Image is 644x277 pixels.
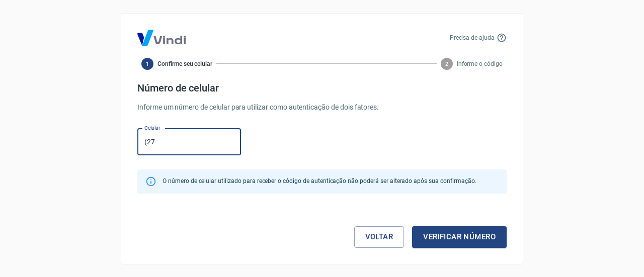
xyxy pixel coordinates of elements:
[412,226,507,247] button: Verificar número
[137,102,507,113] p: Informe um número de celular para utilizar como autenticação de dois fatores.
[137,30,186,46] img: Logo Vind
[457,59,503,68] span: Informe o código
[144,124,160,132] label: Celular
[157,59,212,68] span: Confirme seu celular
[146,60,149,67] text: 1
[450,33,495,42] p: Precisa de ajuda
[137,82,507,94] h4: Número de celular
[163,172,476,191] div: O número de celular utilizado para receber o código de autenticação não poderá ser alterado após ...
[445,60,448,67] text: 2
[354,226,405,247] a: Voltar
